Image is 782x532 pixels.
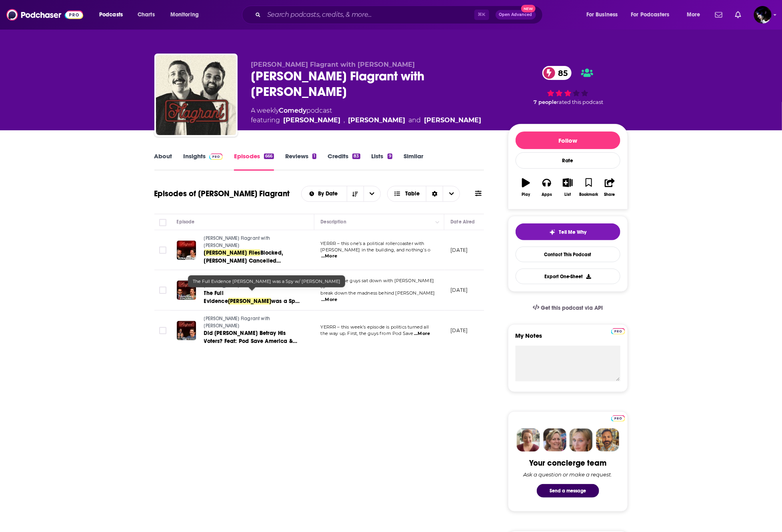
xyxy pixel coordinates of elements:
[388,153,392,159] div: 9
[516,247,620,262] a: Contact This Podcast
[631,9,670,20] span: For Podcasters
[611,415,625,422] img: Podchaser Pro
[204,289,300,305] a: The Full Evidence[PERSON_NAME]was a Spy w/ [PERSON_NAME]
[524,471,612,478] div: Ask a question or make a request.
[99,9,123,20] span: Podcasts
[681,8,710,21] button: open menu
[177,217,195,227] div: Episode
[599,173,620,202] button: Share
[321,297,337,303] span: ...More
[529,458,606,468] div: Your concierge team
[204,249,260,256] span: [PERSON_NAME] Files
[754,6,772,24] span: Logged in as zreese
[499,13,532,17] span: Open Advanced
[451,247,468,253] p: [DATE]
[352,153,360,159] div: 83
[264,153,274,159] div: 666
[251,61,415,68] span: [PERSON_NAME] Flagrant with [PERSON_NAME]
[344,116,345,125] span: ,
[557,99,603,105] span: rated this podcast
[234,152,274,171] a: Episodes666
[321,253,337,259] span: ...More
[586,9,618,20] span: For Business
[372,152,392,171] a: Lists9
[364,186,380,201] button: open menu
[409,116,421,125] span: and
[204,329,300,345] a: Did [PERSON_NAME] Betray His Voters? Feat: Pod Save America & [PERSON_NAME]
[611,414,625,422] a: Pro website
[387,186,460,202] button: Choose View
[404,152,423,171] a: Similar
[522,192,530,197] div: Play
[165,8,209,21] button: open menu
[301,186,381,202] h2: Choose List sort
[732,8,744,22] a: Show notifications dropdown
[496,10,536,20] button: Open AdvancedNew
[321,247,431,253] span: [PERSON_NAME] in the building, and nothing’s o
[596,428,619,452] img: Jon Profile
[570,428,593,452] img: Jules Profile
[302,191,347,197] button: open menu
[550,66,572,80] span: 85
[132,8,160,21] a: Charts
[321,290,435,296] span: break down the madness behind [PERSON_NAME]
[516,152,620,169] div: Rate
[251,116,482,125] span: featuring
[516,132,620,149] button: Follow
[321,217,346,227] div: Description
[604,192,615,197] div: Share
[543,428,566,452] img: Barbara Profile
[626,8,681,21] button: open menu
[521,5,536,12] span: New
[581,8,628,21] button: open menu
[542,66,572,80] a: 85
[517,428,540,452] img: Sydney Profile
[138,9,155,20] span: Charts
[193,279,340,284] span: The Full Evidence [PERSON_NAME] was a Spy w/ [PERSON_NAME]
[405,191,420,197] span: Table
[451,287,468,293] p: [DATE]
[321,331,414,336] span: the way up. First, the guys from Pod Save
[516,332,620,346] label: My Notes
[541,305,603,311] span: Get this podcast via API
[204,315,300,329] a: [PERSON_NAME] Flagrant with [PERSON_NAME]
[154,189,290,199] h1: Episodes of [PERSON_NAME] Flagrant
[516,223,620,240] button: tell me why sparkleTell Me Why
[6,7,83,22] img: Podchaser - Follow, Share and Rate Podcasts
[611,327,625,335] a: Pro website
[159,287,166,294] span: Toggle select row
[156,55,236,135] img: Andrew Schulz's Flagrant with Akaash Singh
[94,8,133,21] button: open menu
[537,484,599,498] button: Send a message
[542,192,552,197] div: Apps
[318,191,340,197] span: By Date
[170,9,199,20] span: Monitoring
[578,173,599,202] button: Bookmark
[312,153,316,159] div: 1
[424,116,482,125] a: Kazeem Famuyide
[209,153,223,160] img: Podchaser Pro
[184,152,223,171] a: InsightsPodchaser Pro
[474,10,489,20] span: ⌘ K
[321,241,424,246] span: YERRR – this one’s a political rollercoaster with
[516,269,620,284] button: Export One-Sheet
[204,235,270,248] span: [PERSON_NAME] Flagrant with [PERSON_NAME]
[565,192,571,197] div: List
[204,290,228,305] span: The Full Evidence
[328,152,360,171] a: Credits83
[534,99,557,105] span: 7 people
[264,8,474,21] input: Search podcasts, credits, & more...
[536,173,557,202] button: Apps
[559,229,586,235] span: Tell Me Why
[204,249,300,265] a: [PERSON_NAME] FilesBlocked, [PERSON_NAME] Cancelled [PERSON_NAME]? & [PERSON_NAME]'s Chances in [...
[526,298,610,318] a: Get this podcast via API
[451,327,468,334] p: [DATE]
[250,6,550,24] div: Search podcasts, credits, & more...
[433,217,442,227] button: Column Actions
[159,327,166,334] span: Toggle select row
[611,328,625,335] img: Podchaser Pro
[279,107,307,114] a: Comedy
